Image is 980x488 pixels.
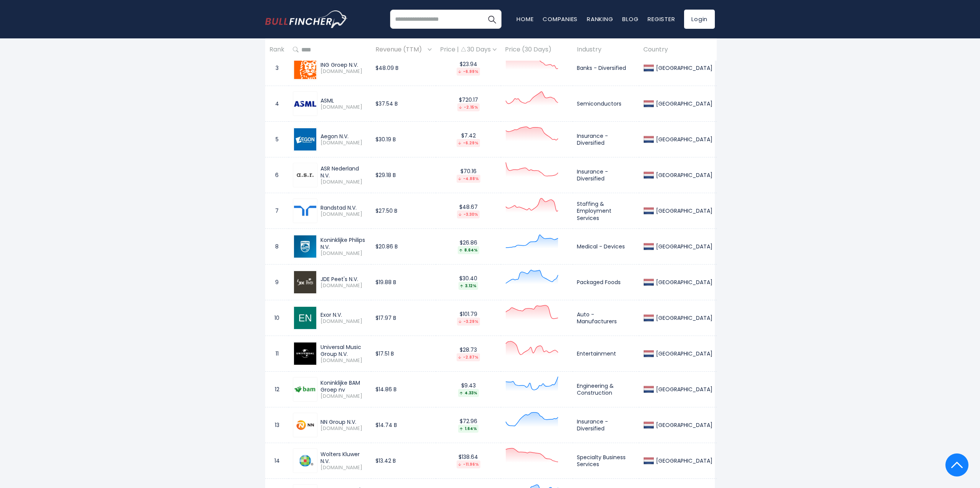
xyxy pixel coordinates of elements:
td: $37.54 B [371,86,436,122]
td: $30.19 B [371,122,436,157]
td: $13.42 B [371,443,436,479]
div: JDE Peet's N.V. [321,276,367,283]
div: -6.29% [457,139,480,147]
span: [DOMAIN_NAME] [321,179,367,185]
td: 8 [265,229,289,265]
td: $14.74 B [371,407,436,443]
div: [GEOGRAPHIC_DATA] [654,279,713,286]
button: Search [482,10,502,29]
div: Wolters Kluwer N.V. [321,451,367,465]
div: $72.96 [440,418,497,433]
td: $19.88 B [371,265,436,300]
span: [DOMAIN_NAME] [321,393,367,400]
a: Ranking [587,15,613,23]
img: NN.AS.png [294,414,316,436]
td: $29.18 B [371,157,436,193]
span: [DOMAIN_NAME] [321,318,367,325]
div: [GEOGRAPHIC_DATA] [654,422,713,428]
td: 6 [265,157,289,193]
div: [GEOGRAPHIC_DATA] [654,172,713,179]
img: bullfincher logo [265,10,348,28]
td: 5 [265,122,289,157]
td: Banks - Diversified [573,50,639,86]
div: $30.40 [440,275,497,290]
div: -2.87% [457,353,480,361]
div: Koninklijke Philips N.V. [321,237,367,250]
div: ASML [321,97,367,104]
div: [GEOGRAPHIC_DATA] [654,243,713,250]
span: [DOMAIN_NAME] [321,140,367,146]
td: 14 [265,443,289,479]
div: -2.15% [457,103,480,111]
div: 8.64% [458,246,479,254]
div: [GEOGRAPHIC_DATA] [654,314,713,321]
div: Randstad N.V. [321,204,367,211]
div: Exor N.V. [321,311,367,318]
div: [GEOGRAPHIC_DATA] [654,136,713,143]
div: 1.64% [458,425,478,433]
span: [DOMAIN_NAME] [321,211,367,218]
div: $48.67 [440,203,497,218]
th: Country [639,38,717,61]
div: Koninklijke BAM Groep nv [321,379,367,393]
div: ING Groep N.V. [321,61,367,68]
div: [GEOGRAPHIC_DATA] [654,100,713,107]
div: $101.79 [440,311,497,326]
div: $7.42 [440,132,497,147]
div: $9.43 [440,382,497,397]
span: [DOMAIN_NAME] [321,357,367,364]
td: 7 [265,193,289,229]
th: Rank [265,38,289,61]
div: 3.12% [458,282,478,290]
td: Engineering & Construction [573,372,639,407]
td: $17.51 B [371,336,436,372]
span: [DOMAIN_NAME] [321,465,367,471]
div: [GEOGRAPHIC_DATA] [654,207,713,214]
td: 12 [265,372,289,407]
div: NN Group N.V. [321,419,367,425]
img: UMG.AS.png [294,342,316,365]
div: [GEOGRAPHIC_DATA] [654,350,713,357]
img: ASML.AS.png [294,101,316,107]
td: 3 [265,50,289,86]
div: -3.30% [457,210,480,218]
td: 13 [265,407,289,443]
div: $138.64 [440,453,497,468]
td: Auto - Manufacturers [573,300,639,336]
td: $20.86 B [371,229,436,265]
a: Register [648,15,675,23]
img: BAMNB.AS.png [294,378,316,400]
td: Packaged Foods [573,265,639,300]
a: Blog [622,15,638,23]
span: [DOMAIN_NAME] [321,104,367,111]
div: Price | 30 Days [440,46,497,54]
span: [DOMAIN_NAME] [321,425,367,432]
td: 10 [265,300,289,336]
td: 4 [265,86,289,122]
div: $28.73 [440,346,497,361]
img: WKL.AS.png [294,450,316,472]
img: AGN.AS.png [294,128,316,151]
td: $17.97 B [371,300,436,336]
div: ASR Nederland N.V. [321,165,367,179]
div: -3.29% [457,318,480,326]
div: $26.86 [440,239,497,254]
span: [DOMAIN_NAME] [321,283,367,289]
div: -4.88% [457,175,480,183]
div: $23.94 [440,61,497,76]
td: Insurance - Diversified [573,157,639,193]
img: ASRNL.AS.png [294,164,316,186]
td: Specialty Business Services [573,443,639,479]
div: [GEOGRAPHIC_DATA] [654,65,713,71]
td: Semiconductors [573,86,639,122]
a: Companies [543,15,578,23]
td: Entertainment [573,336,639,372]
td: $14.86 B [371,372,436,407]
img: RAND.AS.png [294,200,316,222]
div: 4.33% [458,389,479,397]
td: Insurance - Diversified [573,122,639,157]
td: 9 [265,265,289,300]
td: Medical - Devices [573,229,639,265]
td: $48.09 B [371,50,436,86]
img: JDEP.AS.png [294,271,316,293]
